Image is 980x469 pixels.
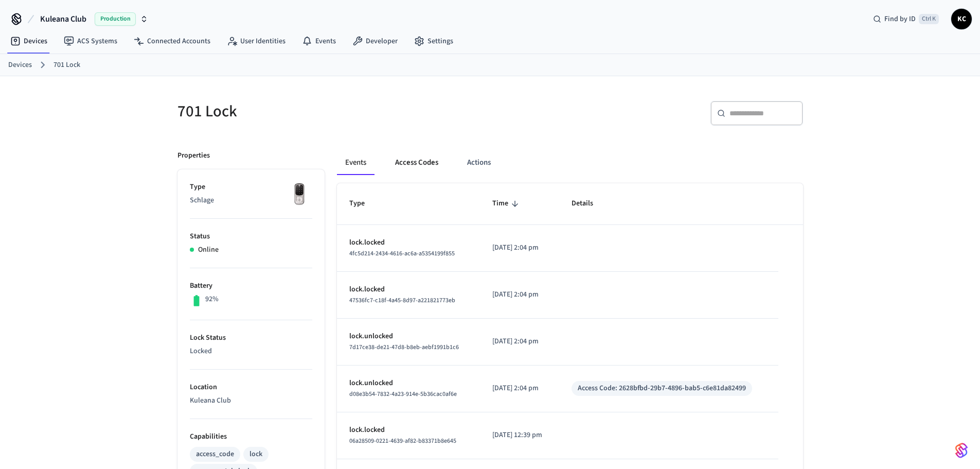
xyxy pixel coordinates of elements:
div: Access Code: 2628bfbd-29b7-4896-bab5-c6e81da82499 [578,383,746,394]
a: Developer [344,32,406,50]
span: Production [95,12,136,26]
span: KC [952,10,971,28]
a: Settings [406,32,461,50]
p: [DATE] 12:39 pm [492,430,547,441]
p: Capabilities [190,431,312,442]
p: Schlage [190,195,312,206]
p: 92% [205,294,219,305]
p: Type [190,182,312,193]
p: Kuleana Club [190,395,312,406]
p: lock.locked [349,425,468,436]
div: lock [250,449,262,460]
p: lock.locked [349,237,468,248]
span: Ctrl K [919,14,939,24]
a: Events [294,32,344,50]
a: ACS Systems [56,32,126,50]
p: [DATE] 2:04 pm [492,336,547,347]
span: Find by ID [884,14,916,24]
span: Details [572,196,607,212]
a: 701 Lock [54,60,80,71]
a: Devices [8,60,32,71]
div: ant example [337,150,803,175]
p: [DATE] 2:04 pm [492,289,547,300]
div: access_code [196,449,234,460]
p: lock.locked [349,284,468,295]
p: [DATE] 2:04 pm [492,242,547,253]
span: 06a28509-0221-4639-af82-b83371b8e645 [349,437,456,445]
div: Find by IDCtrl K [865,10,947,28]
button: KC [951,9,972,29]
p: lock.unlocked [349,378,468,389]
span: Type [349,196,378,212]
p: Online [198,245,219,255]
img: Yale Assure Touchscreen Wifi Smart Lock, Satin Nickel, Front [287,182,312,207]
p: Properties [177,150,210,161]
p: Location [190,382,312,393]
p: lock.unlocked [349,331,468,342]
span: 4fc5d214-2434-4616-ac6a-a5354199f855 [349,249,455,258]
p: Lock Status [190,333,312,343]
button: Events [337,150,375,175]
span: Time [492,196,522,212]
button: Access Codes [387,150,447,175]
span: 47536fc7-c18f-4a45-8d97-a221821773eb [349,296,455,305]
p: [DATE] 2:04 pm [492,383,547,394]
p: Status [190,231,312,242]
p: Battery [190,281,312,291]
img: SeamLogoGradient.69752ec5.svg [955,442,968,459]
h5: 701 Lock [177,101,484,122]
button: Actions [459,150,499,175]
a: User Identities [219,32,294,50]
p: Locked [190,346,312,357]
span: 7d17ce38-de21-47d8-b8eb-aebf1991b1c6 [349,343,459,352]
span: Kuleana Club [40,13,86,25]
a: Connected Accounts [126,32,219,50]
span: d08e3b54-7832-4a23-914e-5b36cac0af6e [349,390,457,398]
a: Devices [2,32,56,50]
